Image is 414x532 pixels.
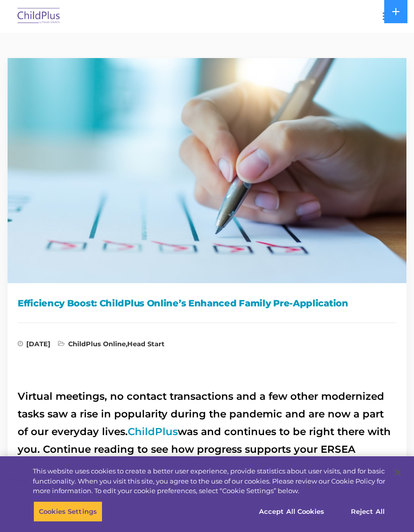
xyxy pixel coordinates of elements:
a: ChildPlus Online [68,340,126,348]
span: [DATE] [18,341,50,351]
button: Close [387,461,409,484]
h1: Efficiency Boost: ChildPlus Online’s Enhanced Family Pre-Application [18,296,396,311]
button: Reject All [336,501,399,522]
a: Head Start [127,340,165,348]
img: ChildPlus by Procare Solutions [15,5,63,28]
a: ChildPlus [128,425,178,438]
h2: Virtual meetings, no contact transactions and a few other modernized tasks saw a rise in populari... [18,388,396,476]
div: This website uses cookies to create a better user experience, provide statistics about user visit... [33,466,385,496]
button: Cookies Settings [33,501,102,522]
button: Accept All Cookies [253,501,330,522]
span: , [58,341,165,351]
